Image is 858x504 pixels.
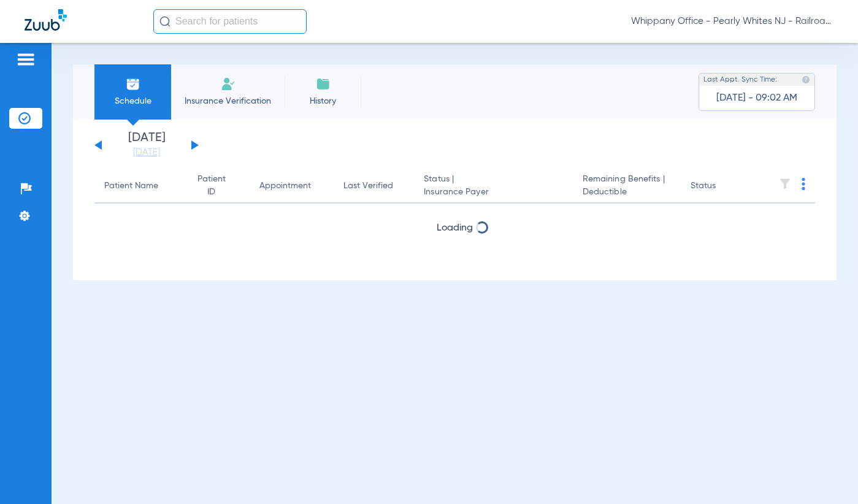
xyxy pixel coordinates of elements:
span: Loading [437,223,473,233]
span: Deductible [583,186,671,199]
img: filter.svg [779,178,791,190]
span: Loading [437,256,473,265]
img: Search Icon [159,16,170,27]
div: Appointment [259,180,311,193]
li: [DATE] [110,132,183,159]
div: Last Verified [343,180,393,193]
span: Schedule [104,95,162,107]
img: History [316,77,331,91]
th: Status [681,169,764,204]
span: History [294,95,352,107]
img: Manual Insurance Verification [221,77,236,91]
th: Status | [414,169,573,204]
span: [DATE] - 09:02 AM [716,92,797,104]
div: Patient ID [194,173,229,199]
img: hamburger-icon [16,52,36,67]
input: Search for patients [153,9,307,34]
span: Last Appt. Sync Time: [703,74,777,86]
img: last sync help info [802,75,810,84]
img: group-dot-blue.svg [802,178,805,190]
span: Whippany Office - Pearly Whites NJ - Railroad Plaza Dental Associates LLC - Whippany General [631,15,833,28]
div: Appointment [259,180,324,193]
img: Zuub Logo [25,9,67,31]
span: Insurance Payer [424,186,563,199]
div: Patient Name [104,180,158,193]
a: [DATE] [110,147,183,159]
div: Last Verified [343,180,404,193]
th: Remaining Benefits | [573,169,681,204]
img: Schedule [126,77,140,91]
div: Patient ID [194,173,240,199]
div: Patient Name [104,180,174,193]
span: Insurance Verification [180,95,275,107]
